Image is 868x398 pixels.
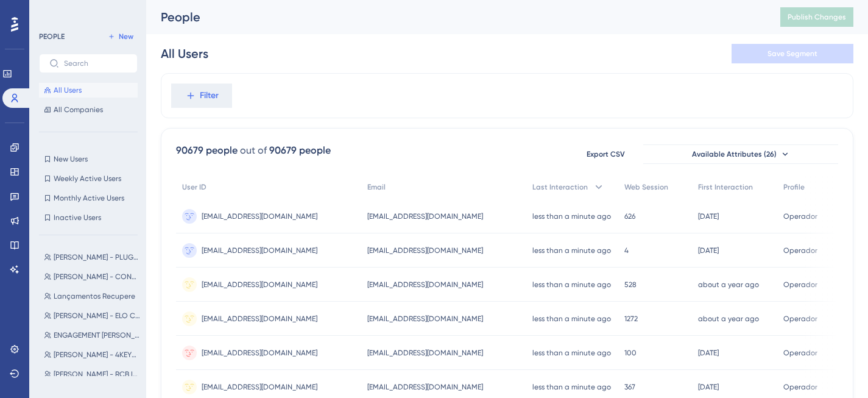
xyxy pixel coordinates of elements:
[532,246,611,255] time: less than a minute ago
[240,143,267,158] div: out of
[39,250,145,265] button: [PERSON_NAME] - PLUG4SALES
[698,182,753,192] span: First Interaction
[39,328,145,343] button: ENGAGEMENT [PERSON_NAME] - PROVIDER SOLUCOES TECNOLOGICAS LTDA
[532,349,611,357] time: less than a minute ago
[200,88,219,103] span: Filter
[202,382,317,392] span: [EMAIL_ADDRESS][DOMAIN_NAME]
[788,12,846,22] span: Publish Changes
[367,382,483,392] span: [EMAIL_ADDRESS][DOMAIN_NAME]
[269,143,331,158] div: 90679 people
[624,182,668,192] span: Web Session
[783,348,817,358] span: Operador
[367,182,386,192] span: Email
[54,193,124,203] span: Monthly Active Users
[54,174,121,183] span: Weekly Active Users
[587,149,625,159] span: Export CSV
[39,32,65,41] div: PEOPLE
[54,213,101,222] span: Inactive Users
[643,144,838,164] button: Available Attributes (26)
[367,314,483,324] span: [EMAIL_ADDRESS][DOMAIN_NAME]
[780,7,853,27] button: Publish Changes
[54,291,135,301] span: Lançamentos Recupere
[367,211,483,221] span: [EMAIL_ADDRESS][DOMAIN_NAME]
[698,246,719,255] time: [DATE]
[202,211,317,221] span: [EMAIL_ADDRESS][DOMAIN_NAME]
[104,29,138,44] button: New
[39,367,145,382] button: [PERSON_NAME] - RCB INVESTIMENTOS
[64,59,127,68] input: Search
[54,350,140,360] span: [PERSON_NAME] - 4KEYS SERVICOS FINANCEIROS LTDA
[624,211,635,221] span: 626
[698,280,759,289] time: about a year ago
[202,348,317,358] span: [EMAIL_ADDRESS][DOMAIN_NAME]
[367,348,483,358] span: [EMAIL_ADDRESS][DOMAIN_NAME]
[54,252,140,262] span: [PERSON_NAME] - PLUG4SALES
[54,272,140,282] span: [PERSON_NAME] - CONCILIG TELEMARKETING E COBRANÇA
[39,152,138,166] button: New Users
[532,383,611,391] time: less than a minute ago
[732,44,853,63] button: Save Segment
[698,383,719,391] time: [DATE]
[624,348,637,358] span: 100
[39,269,145,284] button: [PERSON_NAME] - CONCILIG TELEMARKETING E COBRANÇA
[367,280,483,290] span: [EMAIL_ADDRESS][DOMAIN_NAME]
[532,212,611,221] time: less than a minute ago
[783,382,817,392] span: Operador
[119,32,133,41] span: New
[171,84,232,108] button: Filter
[202,314,317,324] span: [EMAIL_ADDRESS][DOMAIN_NAME]
[54,105,103,115] span: All Companies
[161,45,208,62] div: All Users
[692,149,777,159] span: Available Attributes (26)
[161,9,750,26] div: People
[783,280,817,290] span: Operador
[532,182,588,192] span: Last Interaction
[783,211,817,221] span: Operador
[39,210,138,225] button: Inactive Users
[202,246,317,255] span: [EMAIL_ADDRESS][DOMAIN_NAME]
[54,311,140,321] span: [PERSON_NAME] - ELO CONTACT CENTER SERVIÇOS LTDA
[39,171,138,186] button: Weekly Active Users
[39,83,138,98] button: All Users
[624,314,638,324] span: 1272
[532,280,611,289] time: less than a minute ago
[39,191,138,205] button: Monthly Active Users
[624,280,637,290] span: 528
[624,382,635,392] span: 367
[783,246,817,255] span: Operador
[39,347,145,362] button: [PERSON_NAME] - 4KEYS SERVICOS FINANCEIROS LTDA
[367,246,483,255] span: [EMAIL_ADDRESS][DOMAIN_NAME]
[54,330,140,340] span: ENGAGEMENT [PERSON_NAME] - PROVIDER SOLUCOES TECNOLOGICAS LTDA
[698,349,719,357] time: [DATE]
[532,314,611,323] time: less than a minute ago
[182,182,206,192] span: User ID
[767,49,817,59] span: Save Segment
[176,143,238,158] div: 90679 people
[54,369,140,379] span: [PERSON_NAME] - RCB INVESTIMENTOS
[698,314,759,323] time: about a year ago
[698,212,719,221] time: [DATE]
[783,314,817,324] span: Operador
[39,289,145,304] button: Lançamentos Recupere
[54,85,82,95] span: All Users
[39,102,138,117] button: All Companies
[202,280,317,290] span: [EMAIL_ADDRESS][DOMAIN_NAME]
[624,246,629,255] span: 4
[783,182,805,192] span: Profile
[575,144,636,164] button: Export CSV
[39,308,145,323] button: [PERSON_NAME] - ELO CONTACT CENTER SERVIÇOS LTDA
[54,154,88,164] span: New Users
